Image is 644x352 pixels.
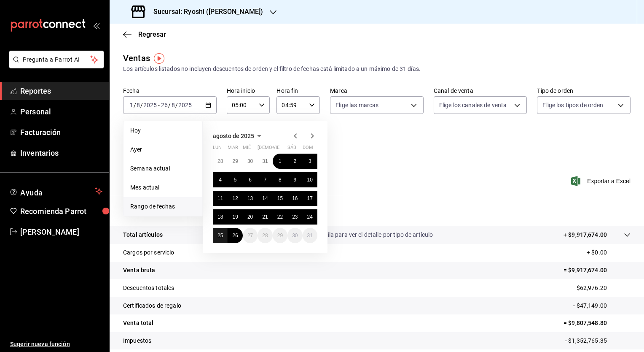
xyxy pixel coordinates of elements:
[136,102,140,108] input: --
[292,214,298,220] abbr: 23 de agosto de 2025
[143,102,157,108] input: ----
[123,65,631,73] div: Los artículos listados no incluyen descuentos de orden y el filtro de fechas está limitado a un m...
[277,195,283,201] abbr: 15 de agosto de 2025
[228,228,242,243] button: 26 de agosto de 2025
[130,126,196,135] span: Hoy
[213,228,228,243] button: 25 de agosto de 2025
[563,266,631,275] p: = $9,917,674.00
[292,195,298,201] abbr: 16 de agosto de 2025
[23,55,91,64] span: Pregunta a Parrot AI
[213,145,222,154] abbr: lunes
[565,336,631,345] p: - $1,352,765.35
[439,101,507,109] span: Elige los canales de venta
[228,209,242,225] button: 19 de agosto de 2025
[264,177,267,183] abbr: 7 de agosto de 2025
[217,158,223,164] abbr: 28 de julio de 2025
[247,214,253,220] abbr: 20 de agosto de 2025
[228,145,238,154] abbr: martes
[123,230,163,239] p: Total artículos
[273,145,279,154] abbr: viernes
[330,88,424,94] label: Marca
[9,51,104,68] button: Pregunta a Parrot AI
[158,102,160,108] span: -
[243,191,258,206] button: 13 de agosto de 2025
[262,214,268,220] abbr: 21 de agosto de 2025
[147,7,263,17] h3: Sucursal: Ryoshi ([PERSON_NAME])
[303,145,313,154] abbr: domingo
[307,195,313,201] abbr: 17 de agosto de 2025
[258,191,272,206] button: 14 de agosto de 2025
[130,202,196,211] span: Rango de fechas
[273,172,287,187] button: 8 de agosto de 2025
[123,206,631,216] p: Resumen
[93,22,99,29] button: open_drawer_menu
[217,214,223,220] abbr: 18 de agosto de 2025
[217,233,223,238] abbr: 25 de agosto de 2025
[249,177,252,183] abbr: 6 de agosto de 2025
[258,209,272,225] button: 21 de agosto de 2025
[213,133,254,139] span: agosto de 2025
[228,191,242,206] button: 12 de agosto de 2025
[307,214,313,220] abbr: 24 de agosto de 2025
[123,88,217,94] label: Fecha
[434,88,527,94] label: Canal de venta
[171,102,175,108] input: --
[232,158,238,164] abbr: 29 de julio de 2025
[287,191,302,206] button: 16 de agosto de 2025
[213,191,228,206] button: 11 de agosto de 2025
[228,172,242,187] button: 5 de agosto de 2025
[287,172,302,187] button: 9 de agosto de 2025
[273,154,287,169] button: 1 de agosto de 2025
[178,102,192,108] input: ----
[232,195,238,201] abbr: 12 de agosto de 2025
[292,233,298,238] abbr: 30 de agosto de 2025
[213,172,228,187] button: 4 de agosto de 2025
[168,102,171,108] span: /
[279,158,282,164] abbr: 1 de agosto de 2025
[123,266,155,275] p: Venta bruta
[175,102,178,108] span: /
[228,154,242,169] button: 29 de julio de 2025
[303,191,317,206] button: 17 de agosto de 2025
[134,102,136,108] span: /
[247,195,253,201] abbr: 13 de agosto de 2025
[303,228,317,243] button: 31 de agosto de 2025
[309,158,311,164] abbr: 3 de agosto de 2025
[287,209,302,225] button: 23 de agosto de 2025
[138,30,166,38] span: Regresar
[273,228,287,243] button: 29 de agosto de 2025
[258,228,272,243] button: 28 de agosto de 2025
[123,319,153,328] p: Venta total
[273,209,287,225] button: 22 de agosto de 2025
[243,172,258,187] button: 6 de agosto de 2025
[154,53,164,64] img: Tooltip marker
[20,127,102,138] span: Facturación
[247,158,253,164] abbr: 30 de julio de 2025
[335,101,378,109] span: Elige las marcas
[130,164,196,173] span: Semana actual
[123,52,150,65] div: Ventas
[6,61,104,70] a: Pregunta a Parrot AI
[20,226,102,238] span: [PERSON_NAME]
[123,248,174,257] p: Cargos por servicio
[573,176,631,186] button: Exportar a Excel
[303,172,317,187] button: 10 de agosto de 2025
[303,154,317,169] button: 3 de agosto de 2025
[129,102,134,108] input: --
[573,301,631,310] p: - $47,149.00
[243,154,258,169] button: 30 de julio de 2025
[232,233,238,238] abbr: 26 de agosto de 2025
[20,106,102,117] span: Personal
[277,233,283,238] abbr: 29 de agosto de 2025
[279,177,282,183] abbr: 8 de agosto de 2025
[243,228,258,243] button: 27 de agosto de 2025
[273,191,287,206] button: 15 de agosto de 2025
[232,214,238,220] abbr: 19 de agosto de 2025
[123,284,174,292] p: Descuentos totales
[307,177,313,183] abbr: 10 de agosto de 2025
[303,209,317,225] button: 24 de agosto de 2025
[243,145,251,154] abbr: miércoles
[293,158,296,164] abbr: 2 de agosto de 2025
[573,284,631,292] p: - $62,976.20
